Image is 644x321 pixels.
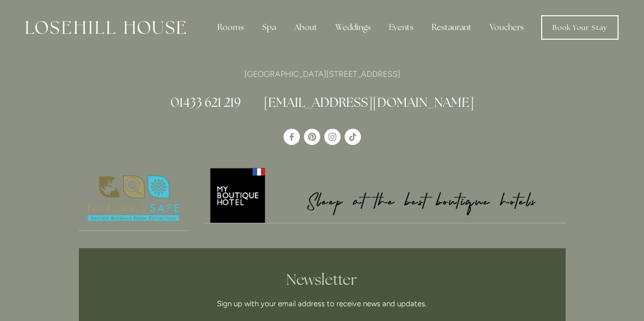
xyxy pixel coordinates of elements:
[254,17,284,38] div: Spa
[25,21,186,34] img: Losehill House
[304,129,320,145] a: Pinterest
[79,67,566,81] p: [GEOGRAPHIC_DATA][STREET_ADDRESS]
[209,17,252,38] div: Rooms
[205,166,566,223] img: My Boutique Hotel - Logo
[324,129,341,145] a: Instagram
[134,298,510,310] p: Sign up with your email address to receive news and updates.
[286,17,325,38] div: About
[264,94,474,110] a: [EMAIL_ADDRESS][DOMAIN_NAME]
[327,17,379,38] div: Weddings
[381,17,422,38] div: Events
[541,15,619,40] a: Book Your Stay
[134,271,510,289] h2: Newsletter
[205,166,566,223] a: My Boutique Hotel - Logo
[79,166,188,231] a: Nature's Safe - Logo
[482,17,532,38] a: Vouchers
[171,94,241,110] a: 01433 621 219
[345,129,361,145] a: TikTok
[284,129,300,145] a: Losehill House Hotel & Spa
[79,166,188,230] img: Nature's Safe - Logo
[424,17,480,38] div: Restaurant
